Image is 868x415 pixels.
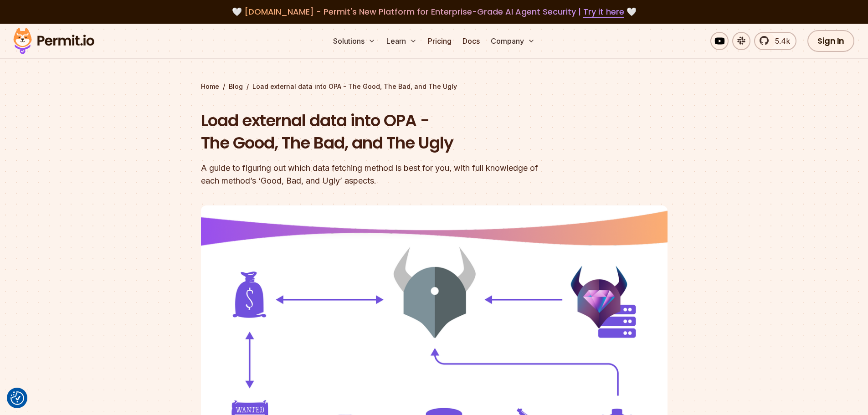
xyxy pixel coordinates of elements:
div: 🤍 🤍 [22,5,846,18]
h1: Load external data into OPA - The Good, The Bad, and The Ugly [201,109,551,154]
a: Docs [459,32,483,50]
button: Consent Preferences [10,391,24,405]
img: Revisit consent button [10,391,24,405]
img: Permit logo [9,26,98,56]
a: Pricing [424,32,455,50]
div: A guide to figuring out which data fetching method is best for you, with full knowledge of each m... [201,162,551,187]
button: Learn [383,32,421,50]
div: / / [201,82,668,91]
a: 5.4k [754,32,796,50]
a: Try it here [583,6,624,18]
button: Solutions [329,32,379,50]
span: 5.4k [770,36,790,46]
a: Blog [229,82,243,91]
a: Sign In [807,30,854,52]
span: [DOMAIN_NAME] - Permit's New Platform for Enterprise-Grade AI Agent Security | [244,6,624,17]
a: Home [201,82,219,91]
button: Company [487,32,539,50]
